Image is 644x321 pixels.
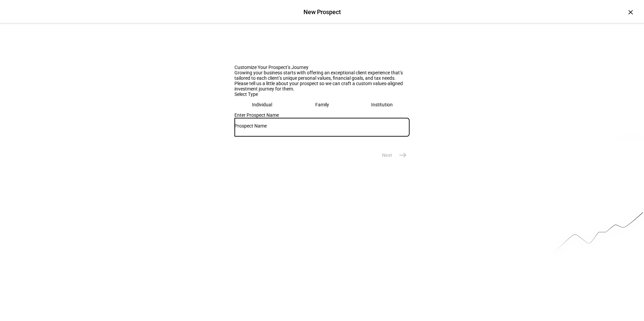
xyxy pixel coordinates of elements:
div: Growing your business starts with offering an exceptional client experience that’s tailored to ea... [234,70,410,81]
div: Customize Your Prospect’s Journey [234,65,410,70]
eth-stepper-button: Next [374,148,410,162]
div: Individual [252,102,272,107]
div: Family [315,102,329,107]
input: Prospect Name [234,123,410,129]
div: Institution [371,102,393,107]
div: × [625,7,636,17]
div: Please tell us a little about your prospect so we can craft a custom values-aligned investment jo... [234,81,410,92]
div: Enter Prospect Name [234,112,410,118]
div: Select Type [234,92,410,97]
